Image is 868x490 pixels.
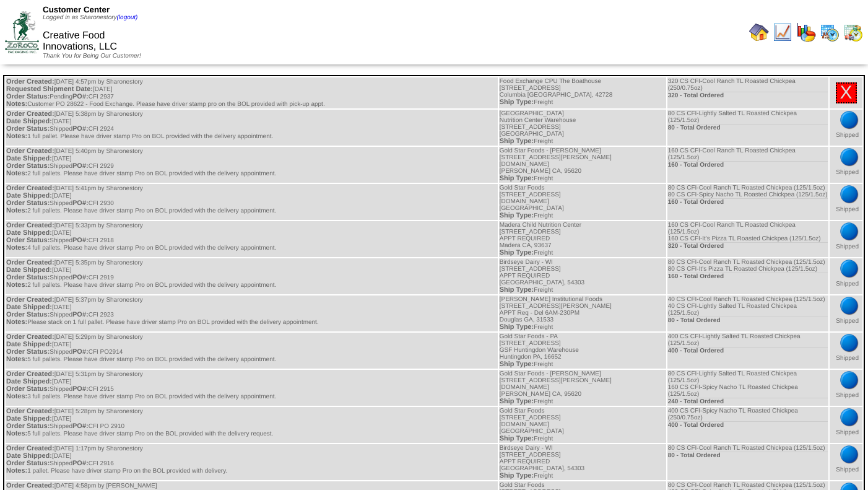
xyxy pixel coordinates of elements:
td: 400 CS CFI-Lightly Salted TL Roasted Chickpea (125/1.5oz) [667,333,829,369]
td: [DATE] 4:57pm by Sharonestory [DATE] Pending CFI 2937 Customer PO 28622 - Food Exchange. Please h... [6,77,498,108]
span: Ship Type: [500,323,534,331]
span: Date Shipped: [6,452,52,460]
span: Order Status: [6,311,50,318]
td: 80 CS CFI-Cool Ranch TL Roasted Chickpea (125/1.5oz) 80 CS CFI-It's Pizza TL Roasted Chickpea (12... [667,258,829,294]
span: Ship Type: [500,361,534,368]
span: Date Shipped: [6,266,52,274]
img: line_graph.gif [773,22,792,42]
td: Shipped [830,258,862,294]
span: Date Shipped: [6,304,52,311]
span: PO#: [72,385,89,393]
td: [DATE] 1:17pm by Sharonestory [DATE] Shipped CFI 2916 1 pallet. Please have driver stamp Pro on t... [6,444,498,480]
span: Date Shipped: [6,118,52,125]
span: Creative Food Innovations, LLC [43,30,117,52]
span: PO#: [72,162,89,170]
td: [GEOGRAPHIC_DATA] Nutrition Center Warehouse [STREET_ADDRESS] [GEOGRAPHIC_DATA] Freight [499,110,666,146]
td: Shipped [830,444,862,480]
div: 80 - Total Ordered [668,317,828,324]
a: X [840,82,853,103]
td: Birdseye Dairy - WI [STREET_ADDRESS] APPT REQUIRED [GEOGRAPHIC_DATA], 54303 Freight [499,444,666,480]
img: bluedot.png [840,296,859,316]
td: Shipped [830,147,862,183]
span: PO#: [72,348,89,356]
span: PO#: [72,93,89,100]
td: Shipped [830,110,862,146]
span: PO#: [72,199,89,207]
span: Customer Center [43,5,110,14]
img: bluedot.png [840,370,859,390]
span: Ship Type: [500,138,534,145]
td: Shipped [830,370,862,406]
span: Order Created: [6,78,54,85]
img: bluedot.png [840,110,859,130]
span: Date Shipped: [6,192,52,199]
div: 320 - Total Ordered [668,92,828,99]
span: Ship Type: [500,286,534,294]
span: Order Created: [6,222,54,229]
td: Shipped [830,295,862,331]
img: bluedot.png [840,222,859,242]
span: Order Status: [6,460,50,467]
span: Order Created: [6,259,54,266]
td: Gold Star Foods [STREET_ADDRESS] [DOMAIN_NAME] [GEOGRAPHIC_DATA] Freight [499,184,666,220]
div: 80 - Total Ordered [668,452,828,459]
span: PO#: [72,237,89,244]
span: Notes: [6,281,27,289]
span: Order Status: [6,199,50,207]
div: 400 - Total Ordered [668,347,828,354]
td: [DATE] 5:40pm by Sharonestory [DATE] Shipped CFI 2929 2 full pallets. Please have driver stamp Pr... [6,147,498,183]
td: 80 CS CFI-Lightly Salted TL Roasted Chickpea (125/1.5oz) [667,110,829,146]
td: 160 CS CFI-Cool Ranch TL Roasted Chickpea (125/1.5oz) [667,147,829,183]
span: Order Status: [6,237,50,244]
span: PO#: [72,274,89,281]
span: Order Created: [6,110,54,118]
span: Notes: [6,133,27,140]
span: Notes: [6,100,27,108]
td: 40 CS CFI-Cool Ranch TL Roasted Chickpea (125/1.5oz) 40 CS CFI-Lightly Salted TL Roasted Chickpea... [667,295,829,331]
img: bluedot.png [840,445,859,465]
td: Gold Star Foods - [PERSON_NAME] [STREET_ADDRESS][PERSON_NAME] [DOMAIN_NAME] [PERSON_NAME] CA, 956... [499,370,666,406]
td: Gold Star Foods - [PERSON_NAME] [STREET_ADDRESS][PERSON_NAME] [DOMAIN_NAME] [PERSON_NAME] CA, 956... [499,147,666,183]
td: 80 CS CFI-Cool Ranch TL Roasted Chickpea (125/1.5oz) 80 CS CFI-Spicy Nacho TL Roasted Chickpea (1... [667,184,829,220]
span: Order Created: [6,445,54,452]
div: 240 - Total Ordered [668,398,828,405]
td: [DATE] 5:31pm by Sharonestory [DATE] Shipped CFI 2915 3 full pallets. Please have driver stamp Pr... [6,370,498,406]
span: Order Created: [6,296,54,304]
img: bluedot.png [840,185,859,204]
td: Gold Star Foods - PA [STREET_ADDRESS] GSF Huntingdon Warehouse Huntingdon PA, 16652 Freight [499,333,666,369]
td: 80 CS CFI-Cool Ranch TL Roasted Chickpea (125/1.5oz) [667,444,829,480]
span: Ship Type: [500,398,534,405]
img: ZoRoCo_Logo(Green%26Foil)%20jpg.webp [5,11,39,53]
td: Birdseye Dairy - WI [STREET_ADDRESS] APPT REQUIRED [GEOGRAPHIC_DATA], 54303 Freight [499,258,666,294]
td: [DATE] 5:38pm by Sharonestory [DATE] Shipped CFI 2924 1 full pallet. Please have driver stamp Pro... [6,110,498,146]
td: 400 CS CFI-Spicy Nacho TL Roasted Chickpea (250/0.75oz) [667,407,829,443]
td: [DATE] 5:29pm by Sharonestory [DATE] Shipped CFI PO2914 5 full pallets. Please have driver stamp ... [6,333,498,369]
div: 80 - Total Ordered [668,124,828,131]
img: bluedot.png [840,259,859,279]
span: PO#: [72,125,89,133]
span: Notes: [6,318,27,326]
div: 400 - Total Ordered [668,421,828,429]
img: bluedot.png [840,147,859,167]
span: Order Status: [6,274,50,281]
span: Order Created: [6,185,54,192]
span: Ship Type: [500,472,534,479]
img: graph.gif [796,22,816,42]
span: Notes: [6,207,27,214]
td: [PERSON_NAME] Institutional Foods [STREET_ADDRESS][PERSON_NAME] APPT Req - Del 6AM-230PM Douglas ... [499,295,666,331]
img: home.gif [749,22,769,42]
span: Ship Type: [500,249,534,256]
span: Order Created: [6,147,54,155]
span: Order Created: [6,370,54,378]
span: Ship Type: [500,435,534,442]
span: Order Status: [6,348,50,356]
span: Date Shipped: [6,378,52,385]
img: bluedot.png [840,408,859,427]
span: Date Shipped: [6,229,52,237]
div: 160 - Total Ordered [668,198,828,206]
td: 160 CS CFI-Cool Ranch TL Roasted Chickpea (125/1.5oz) 160 CS CFI-It's Pizza TL Roasted Chickpea (... [667,221,829,257]
td: [DATE] 5:37pm by Sharonestory [DATE] Shipped CFI 2923 Please stack on 1 full pallet. Please have ... [6,295,498,331]
a: (logout) [117,14,138,21]
td: 80 CS CFI-Lightly Salted TL Roasted Chickpea (125/1.5oz) 160 CS CFI-Spicy Nacho TL Roasted Chickp... [667,370,829,406]
span: Ship Type: [500,212,534,219]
